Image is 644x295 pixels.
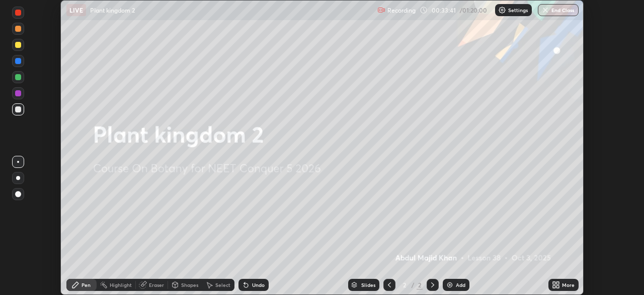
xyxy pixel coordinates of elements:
[508,8,528,13] p: Settings
[377,6,385,14] img: recording.375f2c34.svg
[149,282,164,287] div: Eraser
[446,281,454,289] img: add-slide-button
[541,6,549,14] img: end-class-cross
[456,282,465,287] div: Add
[417,280,423,289] div: 2
[387,7,416,14] p: Recording
[252,282,265,287] div: Undo
[181,282,198,287] div: Shapes
[82,282,91,287] div: Pen
[562,282,575,287] div: More
[538,4,579,16] button: End Class
[90,6,135,14] p: Plant kingdom 2
[361,282,375,287] div: Slides
[412,282,415,288] div: /
[110,282,132,287] div: Highlight
[399,282,410,288] div: 2
[215,282,230,287] div: Select
[498,6,506,14] img: class-settings-icons
[69,6,83,14] p: LIVE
